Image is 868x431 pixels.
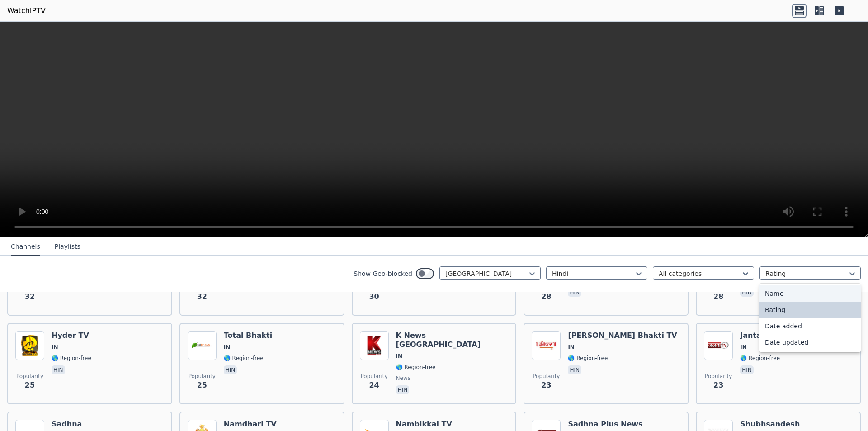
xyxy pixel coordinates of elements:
[354,269,412,278] label: Show Geo-blocked
[740,355,780,362] span: 🌎 Region-free
[197,291,207,302] span: 32
[740,420,800,429] h6: Shubhsandesh
[52,331,91,340] h6: Hyder TV
[541,291,551,302] span: 28
[705,373,732,380] span: Popularity
[52,355,91,362] span: 🌎 Region-free
[740,288,754,297] p: hin
[396,364,436,371] span: 🌎 Region-free
[197,380,207,391] span: 25
[704,331,733,360] img: Janta TV
[11,238,40,256] button: Channels
[396,353,403,360] span: IN
[740,331,780,340] h6: Janta TV
[188,331,217,360] img: Total Bhakti
[568,331,677,340] h6: [PERSON_NAME] Bhakti TV
[369,291,379,302] span: 30
[224,344,231,351] span: IN
[189,373,216,380] span: Popularity
[532,331,561,360] img: Ishwar Bhakti TV
[396,420,452,429] h6: Nambikkai TV
[396,374,410,382] span: news
[7,5,46,16] a: WatchIPTV
[568,365,581,374] p: hin
[52,344,58,351] span: IN
[224,331,272,340] h6: Total Bhakti
[759,318,861,334] div: Date added
[361,373,388,380] span: Popularity
[224,355,264,362] span: 🌎 Region-free
[759,285,861,302] div: Name
[360,331,389,360] img: K News India
[25,291,35,302] span: 32
[713,291,723,302] span: 28
[713,380,723,391] span: 23
[224,420,277,429] h6: Namdhari TV
[15,331,44,360] img: Hyder TV
[396,385,410,394] p: hin
[568,355,608,362] span: 🌎 Region-free
[396,331,509,349] h6: K News [GEOGRAPHIC_DATA]
[224,365,237,374] p: hin
[568,344,575,351] span: IN
[55,238,80,256] button: Playlists
[568,288,581,297] p: hin
[533,373,560,380] span: Popularity
[52,420,91,429] h6: Sadhna
[52,365,65,374] p: hin
[759,302,861,318] div: Rating
[369,380,379,391] span: 24
[16,373,43,380] span: Popularity
[740,365,754,374] p: hin
[25,380,35,391] span: 25
[740,344,747,351] span: IN
[541,380,551,391] span: 23
[568,420,642,429] h6: Sadhna Plus News
[759,334,861,350] div: Date updated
